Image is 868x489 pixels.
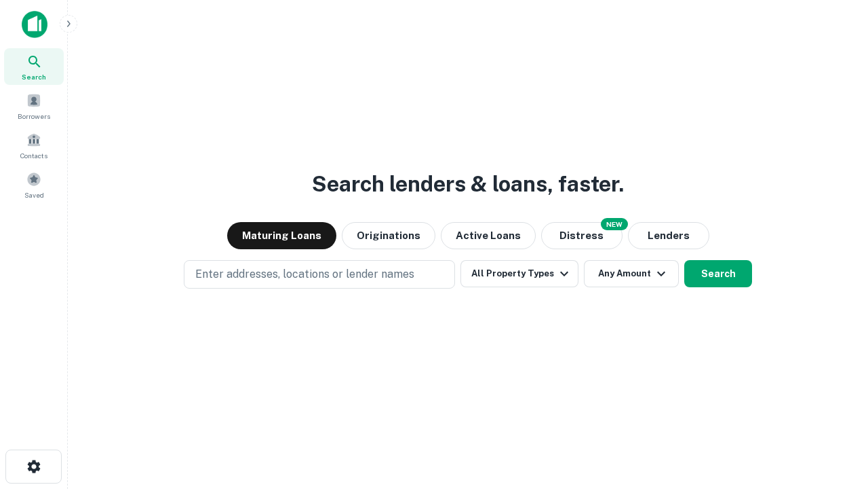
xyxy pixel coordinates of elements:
[342,222,435,249] button: Originations
[601,218,628,230] div: NEW
[441,222,536,249] button: Active Loans
[4,166,64,203] a: Saved
[195,266,414,283] p: Enter addresses, locations or lender names
[312,168,624,200] h3: Search lenders & loans, faster.
[800,380,868,446] iframe: Chat Widget
[684,260,752,287] button: Search
[4,88,64,124] a: Borrowers
[628,222,709,249] button: Lenders
[541,222,623,249] button: Search distressed loans with lien and other non-mortgage details.
[22,11,47,38] img: capitalize-icon.png
[20,150,47,161] span: Contacts
[24,189,44,200] span: Saved
[4,48,64,85] a: Search
[460,260,578,287] button: All Property Types
[22,71,46,82] span: Search
[227,222,336,249] button: Maturing Loans
[584,260,679,287] button: Any Amount
[18,111,50,122] span: Borrowers
[4,127,64,164] a: Contacts
[184,260,455,289] button: Enter addresses, locations or lender names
